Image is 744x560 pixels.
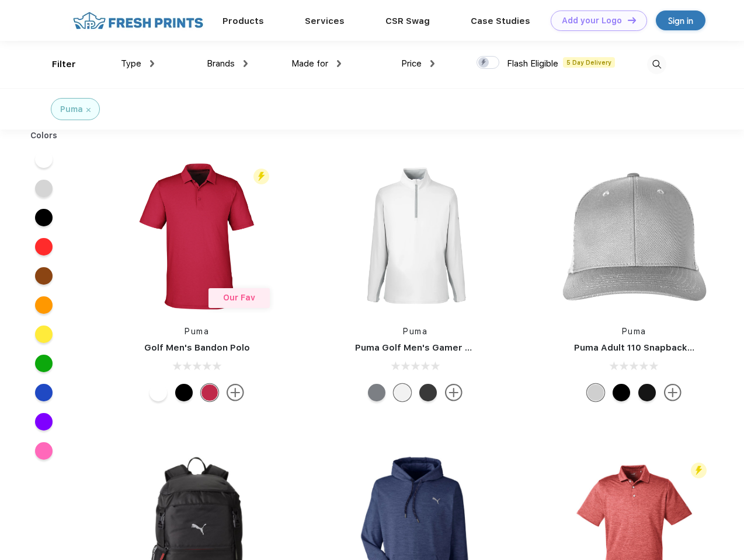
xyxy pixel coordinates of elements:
a: Puma [622,327,646,336]
div: Puma [60,103,83,116]
div: Add your Logo [562,16,622,26]
img: desktop_search.svg [647,55,666,74]
a: Puma Golf Men's Gamer Golf Quarter-Zip [355,342,540,353]
div: Bright White [150,384,167,401]
div: Puma Black [175,384,193,401]
a: Golf Men's Bandon Polo [144,342,250,353]
a: CSR Swag [385,16,430,26]
img: func=resize&h=266 [557,159,712,314]
a: Products [222,16,264,26]
span: Brands [207,58,235,69]
a: Puma [185,327,209,336]
div: Colors [22,129,67,142]
div: Filter [52,58,76,71]
img: dropdown.png [150,60,154,67]
img: more.svg [227,384,244,401]
div: Ski Patrol [201,384,218,401]
div: Sign in [668,14,693,27]
span: Flash Eligible [507,58,558,69]
img: more.svg [664,384,682,401]
span: Type [121,58,141,69]
img: dropdown.png [244,60,248,67]
span: Our Fav [223,293,255,302]
div: Pma Blk with Pma Blk [638,384,656,401]
img: func=resize&h=266 [119,159,274,314]
div: Quiet Shade [368,384,385,401]
div: Puma Black [419,384,437,401]
div: Quarry Brt Whit [587,384,604,401]
img: dropdown.png [337,60,341,67]
div: Pma Blk Pma Blk [613,384,630,401]
img: more.svg [445,384,463,401]
img: flash_active_toggle.svg [253,169,269,184]
img: filter_cancel.svg [86,108,91,112]
span: Price [401,58,422,69]
a: Services [305,16,345,26]
img: DT [628,17,636,23]
img: flash_active_toggle.svg [691,463,707,478]
img: func=resize&h=266 [338,159,493,314]
span: Made for [291,58,328,69]
a: Puma [403,327,427,336]
img: fo%20logo%202.webp [69,10,207,31]
span: 5 Day Delivery [563,57,615,68]
img: dropdown.png [430,60,434,67]
div: Bright White [394,384,411,401]
a: Sign in [656,10,705,30]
